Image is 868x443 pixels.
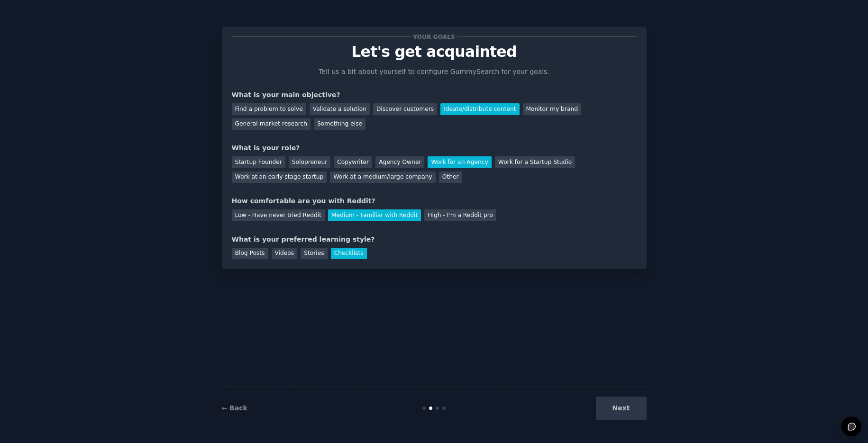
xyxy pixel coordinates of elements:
div: Work for an Agency [428,156,491,168]
div: Blog Posts [232,248,268,260]
div: Low - Have never tried Reddit [232,209,325,221]
p: Tell us a bit about yourself to configure GummySearch for your goals. [315,67,554,77]
div: Something else [314,118,365,130]
div: General market research [232,118,311,130]
div: Agency Owner [375,156,424,168]
div: High - I'm a Reddit pro [424,209,496,221]
div: What is your main objective? [232,90,637,100]
div: What is your preferred learning style? [232,235,637,244]
p: Let's get acquainted [232,44,637,60]
div: Videos [272,248,298,260]
div: Work for a Startup Studio [495,156,575,168]
div: Validate a solution [310,103,370,115]
div: Other [439,172,462,183]
div: Monitor my brand [523,103,581,115]
div: What is your role? [232,143,637,153]
a: ← Back [222,404,247,412]
div: Medium - Familiar with Reddit [328,209,421,221]
div: Ideate/distribute content [440,103,519,115]
div: How comfortable are you with Reddit? [232,196,637,206]
div: Startup Founder [232,156,285,168]
div: Stories [301,248,327,260]
div: Solopreneur [289,156,330,168]
div: Work at an early stage startup [232,172,327,183]
div: Discover customers [373,103,437,115]
div: Find a problem to solve [232,103,306,115]
div: Work at a medium/large company [330,172,435,183]
span: Your goals [411,32,457,42]
div: Checklists [331,248,367,260]
div: Copywriter [334,156,372,168]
